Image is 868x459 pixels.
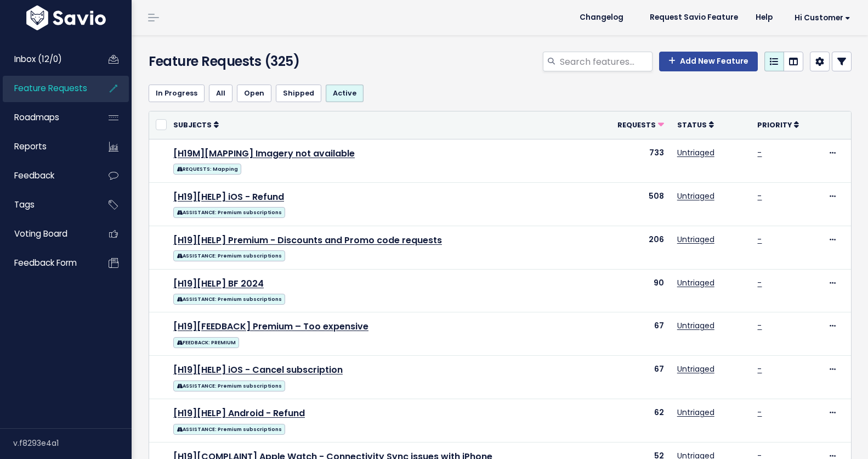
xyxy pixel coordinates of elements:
[173,277,264,290] a: [H19][HELP] BF 2024
[14,257,77,268] span: Feedback form
[173,161,241,175] a: REQUESTS: Mapping
[173,119,219,130] a: Subjects
[149,52,372,71] h4: Feature Requests (325)
[677,191,714,201] a: Untriaged
[594,356,671,399] td: 67
[757,320,762,331] a: -
[677,119,714,130] a: Status
[173,380,285,391] span: ASSISTANCE: Premium subscriptions
[677,147,714,158] a: Untriaged
[237,85,271,102] a: Open
[757,119,799,130] a: Priority
[173,320,368,333] a: [H19][FEEDBACK] Premium – Too expensive
[594,399,671,443] td: 62
[173,120,212,130] span: Subjects
[594,269,671,312] td: 90
[173,378,285,392] a: ASSISTANCE: Premium subscriptions
[3,221,91,247] a: Voting Board
[3,163,91,188] a: Feedback
[173,248,285,262] a: ASSISTANCE: Premium subscriptions
[757,191,762,201] a: -
[677,407,714,418] a: Untriaged
[677,120,707,130] span: Status
[757,277,762,288] a: -
[14,82,87,94] span: Feature Requests
[14,141,47,152] span: Reports
[173,337,239,348] span: FEEDBACK: PREMIUM
[173,250,285,261] span: ASSISTANCE: Premium subscriptions
[559,52,653,71] input: Search features...
[677,320,714,331] a: Untriaged
[594,312,671,356] td: 67
[677,363,714,374] a: Untriaged
[173,363,343,376] a: [H19][HELP] iOS - Cancel subscription
[173,424,285,435] span: ASSISTANCE: Premium subscriptions
[3,250,91,276] a: Feedback form
[24,5,109,30] img: logo-white.9d6f32f41409.svg
[617,119,664,130] a: Requests
[149,85,852,102] ul: Filter feature requests
[641,9,747,26] a: Request Savio Feature
[795,14,850,22] span: Hi Customer
[14,111,59,123] span: Roadmaps
[173,191,284,203] a: [H19][HELP] iOS - Refund
[173,147,355,160] a: [H19M][MAPPING] Imagery not available
[14,170,54,181] span: Feedback
[149,85,205,102] a: In Progress
[3,192,91,217] a: Tags
[3,134,91,159] a: Reports
[173,407,305,419] a: [H19][HELP] Android - Refund
[173,422,285,435] a: ASSISTANCE: Premium subscriptions
[3,105,91,130] a: Roadmaps
[580,14,623,21] span: Changelog
[276,85,321,102] a: Shipped
[757,147,762,158] a: -
[594,182,671,226] td: 508
[173,164,241,175] span: REQUESTS: Mapping
[3,47,91,72] a: Inbox (12/0)
[173,292,285,305] a: ASSISTANCE: Premium subscriptions
[173,234,442,247] a: [H19][HELP] Premium - Discounts and Promo code requests
[173,205,285,219] a: ASSISTANCE: Premium subscriptions
[14,53,62,65] span: Inbox (12/0)
[594,226,671,269] td: 206
[747,9,781,26] a: Help
[677,234,714,245] a: Untriaged
[594,139,671,182] td: 733
[757,120,792,130] span: Priority
[14,199,35,210] span: Tags
[659,52,758,71] a: Add New Feature
[14,228,67,239] span: Voting Board
[781,9,859,26] a: Hi Customer
[757,407,762,418] a: -
[617,120,656,130] span: Requests
[677,277,714,288] a: Untriaged
[13,429,132,457] div: v.f8293e4a1
[757,363,762,374] a: -
[173,207,285,218] span: ASSISTANCE: Premium subscriptions
[173,294,285,305] span: ASSISTANCE: Premium subscriptions
[173,335,239,349] a: FEEDBACK: PREMIUM
[326,85,364,102] a: Active
[209,85,232,102] a: All
[757,234,762,245] a: -
[3,76,91,101] a: Feature Requests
